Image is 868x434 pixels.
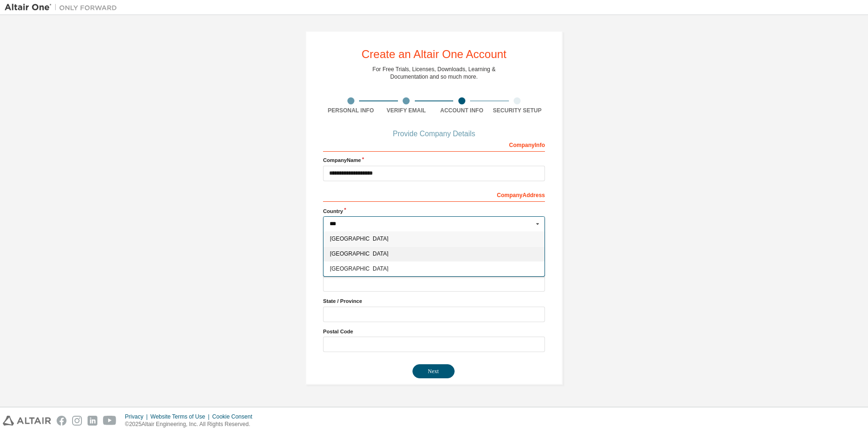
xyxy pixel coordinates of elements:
span: [GEOGRAPHIC_DATA] [330,236,538,242]
label: Company Name [323,156,545,164]
img: instagram.svg [72,416,82,426]
img: youtube.svg [103,416,117,426]
div: Account Info [434,107,490,114]
p: © 2025 Altair Engineering, Inc. All Rights Reserved. [125,420,258,428]
div: Security Setup [490,107,545,114]
div: Company Info [323,137,545,152]
button: Next [412,364,455,378]
span: [GEOGRAPHIC_DATA] [330,251,538,257]
div: Website Terms of Use [150,413,212,420]
span: [GEOGRAPHIC_DATA] [330,266,538,272]
img: altair_logo.svg [3,416,51,426]
label: State / Province [323,297,545,305]
img: facebook.svg [57,416,66,426]
div: Privacy [125,413,150,420]
div: Create an Altair One Account [361,49,507,60]
div: Provide Company Details [323,131,545,137]
img: Altair One [5,3,122,12]
label: Postal Code [323,328,545,335]
label: Country [323,207,545,215]
div: Verify Email [379,107,434,114]
div: For Free Trials, Licenses, Downloads, Learning & Documentation and so much more. [373,66,496,81]
div: Company Address [323,187,545,202]
img: linkedin.svg [88,416,97,426]
div: Personal Info [323,107,379,114]
div: Cookie Consent [212,413,257,420]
